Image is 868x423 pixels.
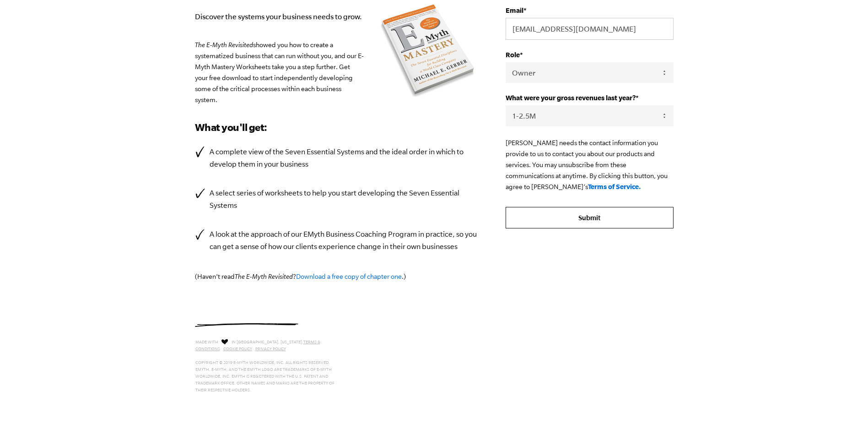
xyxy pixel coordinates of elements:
[195,340,320,351] a: Terms & Conditions
[506,137,673,192] p: [PERSON_NAME] needs the contact information you provide to us to contact you about our products a...
[296,273,402,280] a: Download a free copy of chapter one
[195,11,479,23] p: Discover the systems your business needs to grow.
[210,228,479,253] p: A look at the approach of our EMyth Business Coaching Program in practice, so you can get a sense...
[506,94,636,102] span: What were your gross revenues last year?
[195,41,253,49] em: The E-Myth Revisited
[195,120,479,135] h3: What you'll get:
[664,357,868,423] iframe: Chat Widget
[377,2,478,101] img: emyth mastery book summary
[223,347,252,351] a: Cookie Policy
[506,207,673,229] input: Submit
[235,273,293,280] em: The E-Myth Revisited
[195,271,479,282] p: (Haven't read ? .)
[506,6,523,14] span: Email
[195,39,479,105] p: showed you how to create a systematized business that can run without you, and our E-Myth Mastery...
[588,183,641,190] a: Terms of Service.
[221,339,228,345] img: Love
[506,51,520,59] span: Role
[210,187,479,211] p: A select series of worksheets to help you start developing the Seven Essential Systems
[210,146,479,170] p: A complete view of the Seven Essential Systems and the ideal order in which to develop them in yo...
[195,337,340,394] p: Made with in [GEOGRAPHIC_DATA], [US_STATE]. Copyright © 2019 E-Myth Worldwide, Inc. All rights re...
[255,347,286,351] a: Privacy Policy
